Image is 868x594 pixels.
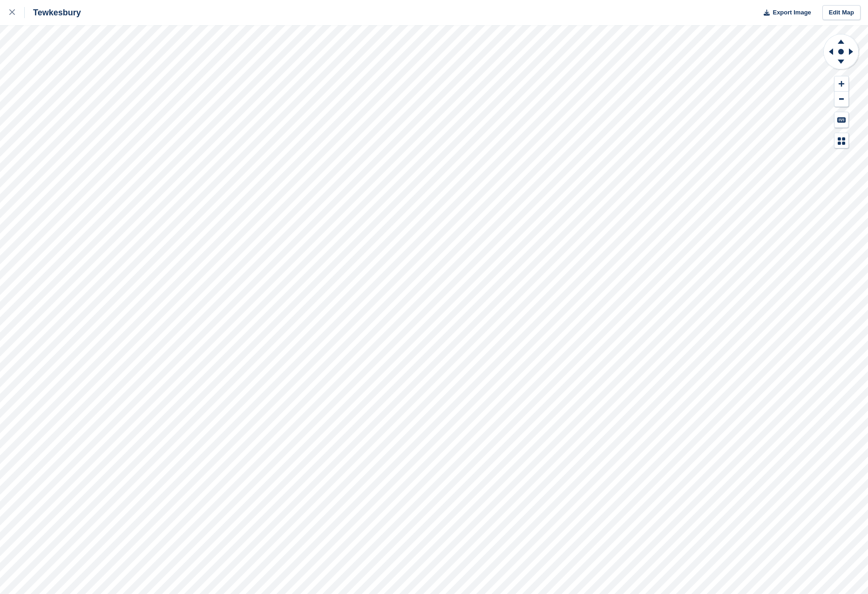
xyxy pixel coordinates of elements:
a: Edit Map [822,5,861,20]
div: Tewkesbury [25,7,81,18]
button: Export Image [758,5,811,20]
button: Zoom Out [834,92,848,107]
span: Export Image [773,8,811,17]
button: Map Legend [834,133,848,148]
button: Keyboard Shortcuts [834,112,848,128]
button: Zoom In [834,76,848,92]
